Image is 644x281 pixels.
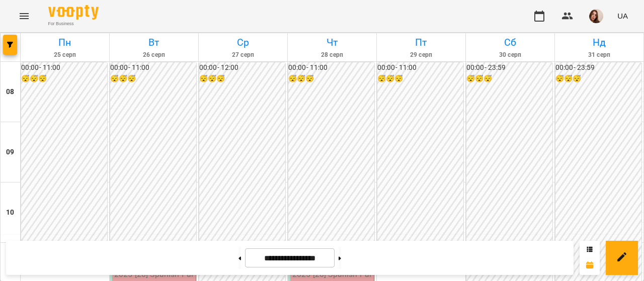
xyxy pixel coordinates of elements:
h6: Пн [22,35,108,50]
h6: 😴😴😴 [21,73,107,84]
h6: 00:00 - 11:00 [377,62,463,73]
h6: 31 серп [556,50,642,60]
span: For Business [48,21,99,27]
h6: 00:00 - 11:00 [21,62,107,73]
h6: 00:00 - 12:00 [199,62,285,73]
h6: 😴😴😴 [199,73,285,84]
h6: Нд [556,35,642,50]
h6: Чт [289,35,375,50]
h6: Вт [111,35,197,50]
h6: 😴😴😴 [466,73,552,84]
h6: 09 [6,147,14,158]
h6: 26 серп [111,50,197,60]
h6: 30 серп [467,50,553,60]
span: UA [617,11,628,21]
h6: 00:00 - 11:00 [288,62,374,73]
h6: 😴😴😴 [377,73,463,84]
h6: 10 [6,207,14,218]
h6: 00:00 - 23:59 [466,62,552,73]
h6: 😴😴😴 [555,73,641,84]
h6: 😴😴😴 [288,73,374,84]
h6: 😴😴😴 [110,73,196,84]
h6: 27 серп [200,50,286,60]
h6: 25 серп [22,50,108,60]
h6: 08 [6,86,14,98]
h6: Ср [200,35,286,50]
h6: 00:00 - 11:00 [110,62,196,73]
h6: 00:00 - 23:59 [555,62,641,73]
button: UA [613,7,632,25]
h6: Сб [467,35,553,50]
h6: 28 серп [289,50,375,60]
img: 6cd80b088ed49068c990d7a30548842a.jpg [589,9,603,23]
h6: Пт [378,35,464,50]
h6: 29 серп [378,50,464,60]
img: Voopty Logo [48,5,99,20]
button: Menu [12,4,36,28]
